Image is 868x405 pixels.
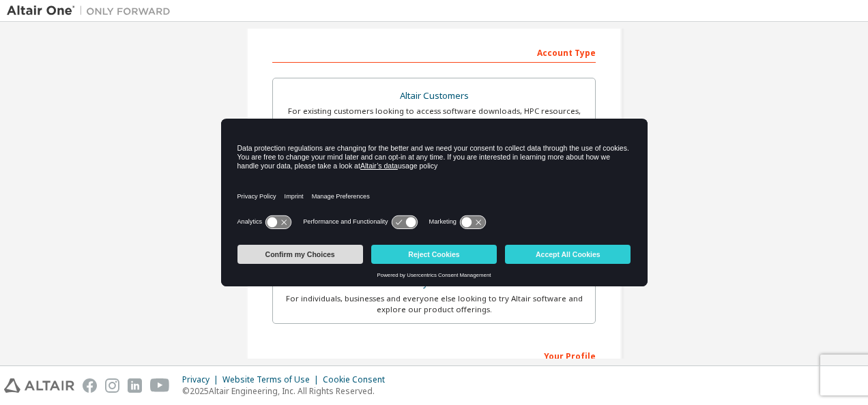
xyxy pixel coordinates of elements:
img: altair_logo.svg [4,378,74,393]
div: Account Type [272,41,596,63]
div: Privacy [182,374,222,385]
div: Cookie Consent [323,374,393,385]
img: youtube.svg [150,378,170,393]
div: Altair Customers [281,87,587,106]
div: For individuals, businesses and everyone else looking to try Altair software and explore our prod... [281,293,587,315]
div: Your Profile [272,344,596,366]
img: Altair One [7,4,177,18]
div: Website Terms of Use [222,374,323,385]
div: For existing customers looking to access software downloads, HPC resources, community, trainings ... [281,106,587,127]
img: facebook.svg [83,378,97,393]
img: instagram.svg [105,378,119,393]
p: © 2025 Altair Engineering, Inc. All Rights Reserved. [182,385,393,397]
img: linkedin.svg [128,378,142,393]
